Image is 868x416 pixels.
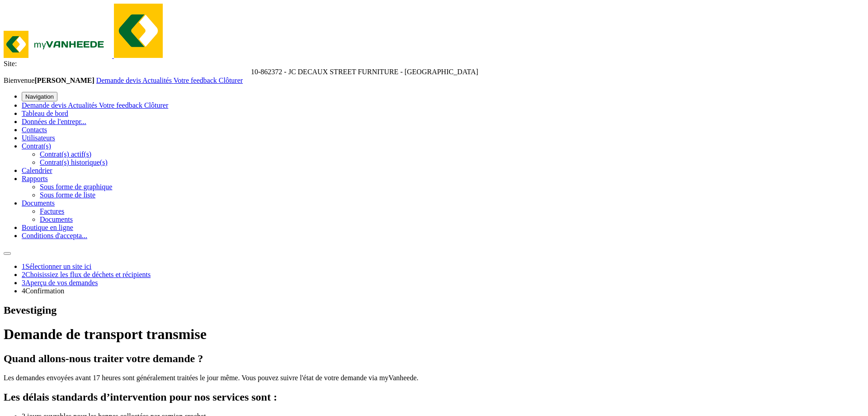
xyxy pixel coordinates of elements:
[4,304,864,316] h2: Bevestiging
[40,207,64,215] a: Factures
[174,77,219,84] a: Votre feedback
[40,183,112,191] a: Sous forme de graphique
[99,101,142,109] span: Votre feedback
[22,101,66,109] span: Demande devis
[40,191,95,199] a: Sous forme de liste
[25,93,54,100] span: Navigation
[96,77,141,84] span: Demande devis
[22,271,151,278] a: 2Choisissiez les flux de déchets et récipients
[22,279,25,287] span: 3
[4,326,864,343] h1: Demande de transport transmise
[114,4,163,58] img: myVanheede
[22,110,68,117] a: Tableau de bord
[22,118,86,125] a: Données de l'entrepr...
[68,101,99,109] a: Actualités
[40,150,91,158] a: Contrat(s) actif(s)
[22,263,91,270] a: 1Sélectionner un site ici
[4,60,17,67] span: Site:
[96,77,142,84] a: Demande devis
[22,101,68,109] a: Demande devis
[4,31,112,58] img: myVanheede
[40,158,108,166] a: Contrat(s) historique(s)
[22,92,57,101] button: Navigation
[22,224,73,231] a: Boutique en ligne
[22,232,87,239] a: Conditions d'accepta...
[22,271,25,278] span: 2
[25,263,91,270] span: Sélectionner un site ici
[25,279,98,287] span: Aperçu de vos demandes
[142,77,174,84] a: Actualités
[142,77,172,84] span: Actualités
[25,271,151,278] span: Choisissiez les flux de déchets et récipients
[4,391,864,403] h2: Les délais standards d’intervention pour nos services sont :
[22,126,47,134] a: Contacts
[22,142,51,150] a: Contrat(s)
[34,77,94,84] strong: [PERSON_NAME]
[22,167,52,174] a: Calendrier
[251,68,478,76] span: 10-862372 - JC DECAUX STREET FURNITURE - BRUXELLES
[25,287,64,295] span: Confirmation
[4,374,864,382] p: Les demandes envoyées avant 17 heures sont généralement traitées le jour même. Vous pouvez suivre...
[40,215,73,223] a: Documents
[22,175,48,182] a: Rapports
[68,101,97,109] span: Actualités
[22,134,55,142] a: Utilisateurs
[22,199,55,207] a: Documents
[174,77,217,84] span: Votre feedback
[4,77,96,84] span: Bienvenue
[99,101,144,109] a: Votre feedback
[22,263,25,270] span: 1
[22,287,25,295] span: 4
[219,77,243,84] a: Clôturer
[22,279,98,287] a: 3Aperçu de vos demandes
[4,353,864,365] h2: Quand allons-nous traiter votre demande ?
[144,101,168,109] a: Clôturer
